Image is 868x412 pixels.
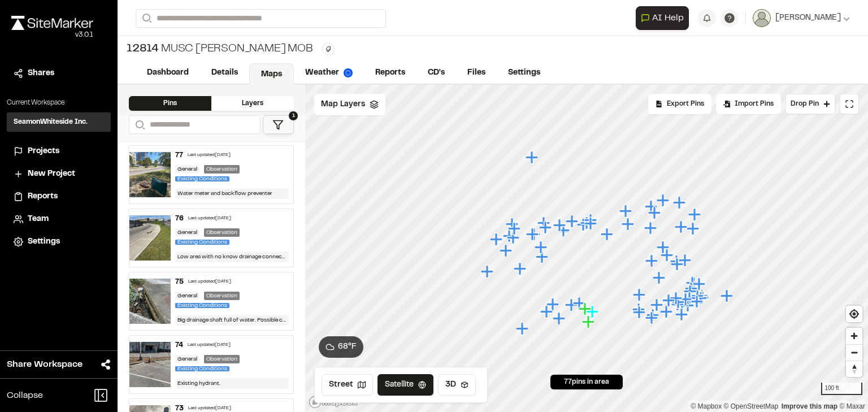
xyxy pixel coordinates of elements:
[546,297,561,312] div: Map marker
[175,292,199,300] div: General
[535,240,549,255] div: Map marker
[646,308,661,323] div: Map marker
[650,298,665,313] div: Map marker
[175,251,289,262] div: Low area with no know drainage connection
[632,302,647,317] div: Map marker
[11,30,93,40] div: Oh geez...please don't...
[675,307,690,322] div: Map marker
[526,150,540,165] div: Map marker
[204,292,240,300] div: Observation
[724,402,779,410] a: OpenStreetMap
[136,9,156,28] button: Search
[645,200,659,214] div: Map marker
[322,43,335,55] button: Edit Tags
[657,240,671,255] div: Map marker
[735,99,774,109] span: Import Pins
[129,96,211,111] div: Pins
[782,402,837,410] a: Map feedback
[28,213,49,225] span: Team
[846,361,862,377] button: Reset bearing to north
[175,214,184,224] div: 76
[536,250,550,264] div: Map marker
[175,355,199,363] div: General
[553,218,568,233] div: Map marker
[584,216,599,231] div: Map marker
[573,296,588,311] div: Map marker
[540,305,555,319] div: Map marker
[775,12,841,24] span: [PERSON_NAME]
[28,168,75,180] span: New Project
[129,215,171,261] img: file
[683,291,698,306] div: Map marker
[14,168,104,180] a: New Project
[514,262,528,276] div: Map marker
[129,115,149,134] button: Search
[693,277,708,292] div: Map marker
[204,228,240,237] div: Observation
[175,165,199,174] div: General
[500,244,514,258] div: Map marker
[7,98,111,108] p: Current Workspace
[667,99,704,109] span: Export Pins
[662,293,677,308] div: Map marker
[721,289,735,303] div: Map marker
[679,253,693,268] div: Map marker
[753,9,771,27] img: User
[188,279,231,285] div: Last updated [DATE]
[685,281,700,296] div: Map marker
[580,216,595,231] div: Map marker
[127,41,159,58] span: 12814
[645,254,660,268] div: Map marker
[622,217,636,232] div: Map marker
[846,328,862,344] button: Zoom in
[129,342,171,387] img: file
[14,190,104,203] a: Reports
[7,358,83,371] span: Share Workspace
[438,374,476,396] button: 3D
[785,94,835,114] button: Drop Pin
[584,213,599,228] div: Map marker
[633,305,648,320] div: Map marker
[294,62,364,84] a: Weather
[175,150,183,161] div: 77
[28,190,58,203] span: Reports
[648,206,663,220] div: Map marker
[175,176,229,181] span: Existing Conditions
[14,145,104,158] a: Projects
[565,298,580,313] div: Map marker
[648,94,711,114] div: No pins available to export
[175,378,289,389] div: Existing hydrant.
[249,63,294,85] a: Maps
[204,355,240,363] div: Observation
[490,232,505,247] div: Map marker
[691,402,722,410] a: Mapbox
[175,315,289,326] div: Big drainage shaft full of water. Possible connection
[28,236,60,248] span: Settings
[577,218,592,232] div: Map marker
[211,96,294,111] div: Layers
[481,264,496,279] div: Map marker
[188,152,231,159] div: Last updated [DATE]
[537,216,552,231] div: Map marker
[503,229,518,244] div: Map marker
[129,279,171,324] img: file
[716,94,781,114] div: Import Pins into your project
[175,277,184,287] div: 75
[619,204,634,219] div: Map marker
[305,85,868,412] canvas: Map
[14,117,88,127] h3: SeamonWhiteside Inc.
[364,62,416,84] a: Reports
[846,306,862,322] button: Find my location
[175,240,229,245] span: Existing Conditions
[688,207,703,222] div: Map marker
[684,284,698,299] div: Map marker
[127,41,313,58] div: MUSC [PERSON_NAME] MOB
[14,67,104,80] a: Shares
[601,227,615,242] div: Map marker
[507,231,522,245] div: Map marker
[652,11,684,25] span: AI Help
[564,377,609,387] span: 77 pins in area
[645,311,660,326] div: Map marker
